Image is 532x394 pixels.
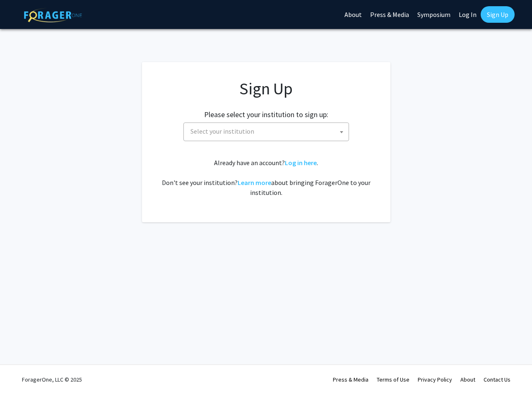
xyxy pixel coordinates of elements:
[22,365,82,394] div: ForagerOne, LLC © 2025
[418,376,452,383] a: Privacy Policy
[333,376,368,383] a: Press & Media
[159,158,374,197] div: Already have an account? . Don't see your institution? about bringing ForagerOne to your institut...
[285,159,317,167] a: Log in here
[377,376,409,383] a: Terms of Use
[187,123,349,140] span: Select your institution
[183,123,349,141] span: Select your institution
[24,8,82,22] img: ForagerOne Logo
[238,178,271,187] a: Learn more about bringing ForagerOne to your institution
[159,79,374,98] h1: Sign Up
[460,376,475,383] a: About
[481,6,515,23] a: Sign Up
[190,127,254,135] span: Select your institution
[204,110,328,119] h2: Please select your institution to sign up:
[484,376,510,383] a: Contact Us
